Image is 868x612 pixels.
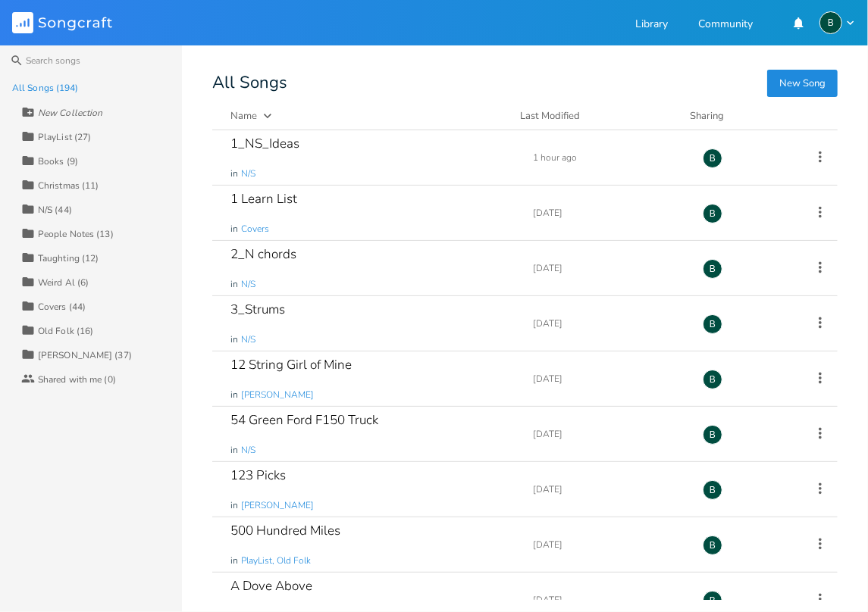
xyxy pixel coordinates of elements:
div: BruCe [703,314,722,334]
div: 1 Learn List [230,192,297,205]
span: in [230,223,238,236]
button: B [819,11,856,34]
button: Last Modified [520,108,672,123]
a: Library [635,19,668,32]
div: 2_N chords [230,248,296,261]
span: PlayList, Old Folk [241,554,311,567]
span: in [230,444,238,457]
div: BruCe [703,425,722,445]
div: [DATE] [533,319,685,328]
div: 123 Picks [230,469,286,482]
div: BruCe [703,204,722,223]
div: Last Modified [520,109,580,123]
div: BruCe [703,480,722,500]
div: All Songs (194) [12,83,79,92]
div: Taughting (12) [38,254,99,263]
span: in [230,167,238,180]
span: in [230,554,238,567]
div: [PERSON_NAME] (37) [38,351,132,360]
div: Books (9) [38,157,78,166]
div: Christmas (11) [38,181,99,190]
span: N/S [241,333,255,346]
div: [DATE] [533,264,685,273]
div: [DATE] [533,540,685,549]
div: Name [230,109,257,123]
div: Weird Al (6) [38,278,89,287]
span: in [230,278,238,291]
div: BruCe [703,148,722,168]
div: [DATE] [533,485,685,494]
button: Name [230,108,502,123]
span: N/S [241,444,255,457]
div: BruCe [819,11,842,34]
span: Covers [241,223,269,236]
div: Sharing [690,108,781,123]
span: in [230,333,238,346]
div: BruCe [703,535,722,555]
div: New Collection [38,108,102,117]
div: A Dove Above [230,579,312,592]
div: 1_NS_Ideas [230,137,299,150]
span: [PERSON_NAME] [241,499,314,512]
div: 12 String Girl of Mine [230,358,352,371]
div: BruCe [703,591,722,610]
div: BruCe [703,370,722,389]
div: Shared with me (0) [38,375,116,384]
div: Covers (44) [38,302,86,311]
a: Community [698,19,753,32]
span: N/S [241,278,255,291]
div: 1 hour ago [533,153,685,162]
div: 3_Strums [230,303,285,316]
div: 54 Green Ford F150 Truck [230,414,378,426]
div: [DATE] [533,374,685,383]
div: All Songs [212,76,838,90]
span: in [230,389,238,401]
div: BruCe [703,259,722,279]
div: People Notes (13) [38,229,114,239]
div: PlayList (27) [38,133,91,142]
div: [DATE] [533,595,685,604]
span: [PERSON_NAME] [241,389,314,401]
div: Old Folk (16) [38,326,93,336]
div: N/S (44) [38,205,72,214]
span: in [230,499,238,512]
button: New Song [767,70,838,97]
span: N/S [241,167,255,180]
div: 500 Hundred Miles [230,524,340,537]
div: [DATE] [533,429,685,439]
div: [DATE] [533,208,685,217]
